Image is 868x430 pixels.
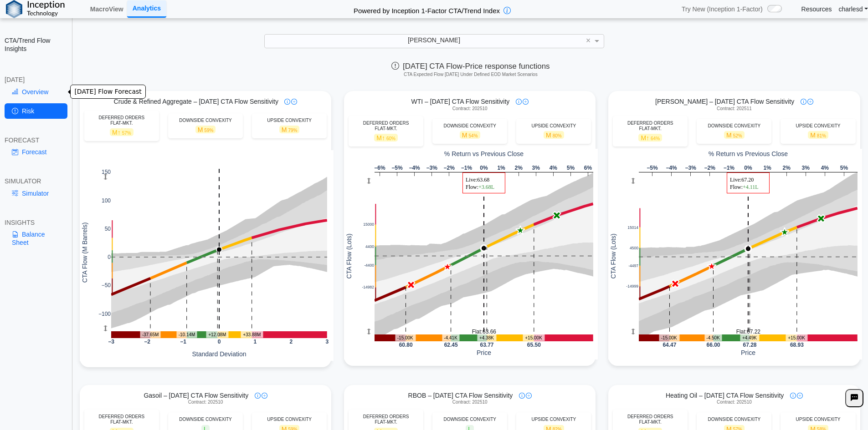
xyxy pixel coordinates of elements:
[460,131,480,139] span: M
[801,5,832,13] a: Resources
[5,136,67,144] div: FORECAST
[516,99,522,105] img: info-icon.svg
[5,186,67,201] a: Simulator
[526,393,532,399] img: plus-icon.svg
[785,123,851,129] div: UPSIDE CONVEXITY
[408,391,513,400] span: RBOB – [DATE] CTA Flow Sensitivity
[717,400,752,405] span: Contract: 202510
[87,1,127,17] a: MacroView
[279,126,300,133] span: M
[437,123,503,129] div: DOWNSIDE CONVEXITY
[291,99,297,105] img: plus-icon.svg
[638,134,662,142] span: M
[110,128,134,136] span: M
[195,126,216,133] span: M
[452,106,488,111] span: Contract: 202510
[284,99,290,105] img: info-icon.svg
[353,121,419,132] div: DEFERRED ORDERS FLAT-MKT.
[808,131,828,139] span: M
[204,128,213,133] span: 59%
[469,133,478,138] span: 54%
[724,131,745,139] span: M
[89,414,154,425] div: DEFERRED ORDERS FLAT-MKT.
[118,129,121,136] span: ↑
[89,115,154,126] div: DEFERRED ORDERS FLAT-MKT.
[408,36,460,44] span: [PERSON_NAME]
[617,121,683,132] div: DEFERRED ORDERS FLAT-MKT.
[122,131,131,136] span: 57%
[701,417,767,422] div: DOWNSIDE CONVEXITY
[717,106,752,111] span: Contract: 202511
[374,134,398,142] span: M
[5,76,67,84] div: [DATE]
[77,72,864,77] h5: CTA Expected Flow [DATE] Under Defined EOD Market Scenarios
[257,417,322,422] div: UPSIDE CONVEXITY
[437,417,503,422] div: DOWNSIDE CONVEXITY
[5,218,67,227] div: INSIGHTS
[521,417,586,422] div: UPSIDE CONVEXITY
[382,134,385,142] span: ↑
[733,133,742,138] span: 52%
[70,85,145,99] div: [DATE] Flow Forecast
[651,136,660,141] span: 64%
[5,177,67,185] div: SIMULATOR
[5,84,67,100] a: Overview
[127,0,166,17] a: Analytics
[173,118,238,123] div: DOWNSIDE CONVEXITY
[553,133,562,138] span: 80%
[173,417,238,422] div: DOWNSIDE CONVEXITY
[701,123,767,129] div: DOWNSIDE CONVEXITY
[585,35,592,47] span: Clear value
[411,97,510,106] span: WTI – [DATE] CTA Flow Sensitivity
[262,393,267,399] img: plus-icon.svg
[617,414,683,425] div: DEFERRED ORDERS FLAT-MKT.
[801,99,806,105] img: info-icon.svg
[785,417,851,422] div: UPSIDE CONVEXITY
[655,97,794,106] span: [PERSON_NAME] – [DATE] CTA Flow Sensitivity
[288,128,297,133] span: 79%
[544,131,564,139] span: M
[682,5,763,13] span: Try New (Inception 1-Factor)
[188,400,223,405] span: Contract: 202510
[144,391,248,400] span: Gasoil – [DATE] CTA Flow Sensitivity
[666,391,784,400] span: Heating Oil – [DATE] CTA Flow Sensitivity
[255,393,261,399] img: info-icon.svg
[391,62,550,71] span: [DATE] CTA Flow-Price response functions
[257,118,322,123] div: UPSIDE CONVEXITY
[646,134,649,142] span: ↑
[817,133,826,138] span: 81%
[586,36,591,45] span: ×
[521,123,586,129] div: UPSIDE CONVEXITY
[790,393,796,399] img: info-icon.svg
[5,227,67,250] a: Balance Sheet
[5,103,67,119] a: Risk
[5,144,67,160] a: Forecast
[114,97,278,106] span: Crude & Refined Aggregate – [DATE] CTA Flow Sensitivity
[839,5,868,13] a: charlesd
[807,99,813,105] img: plus-icon.svg
[5,36,67,53] h2: CTA/Trend Flow Insights
[386,136,395,141] span: 60%
[452,400,488,405] span: Contract: 202510
[797,393,803,399] img: plus-icon.svg
[353,414,419,425] div: DEFERRED ORDERS FLAT-MKT.
[350,3,503,15] h2: Powered by Inception 1-Factor CTA/Trend Index
[523,99,529,105] img: plus-icon.svg
[519,393,525,399] img: info-icon.svg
